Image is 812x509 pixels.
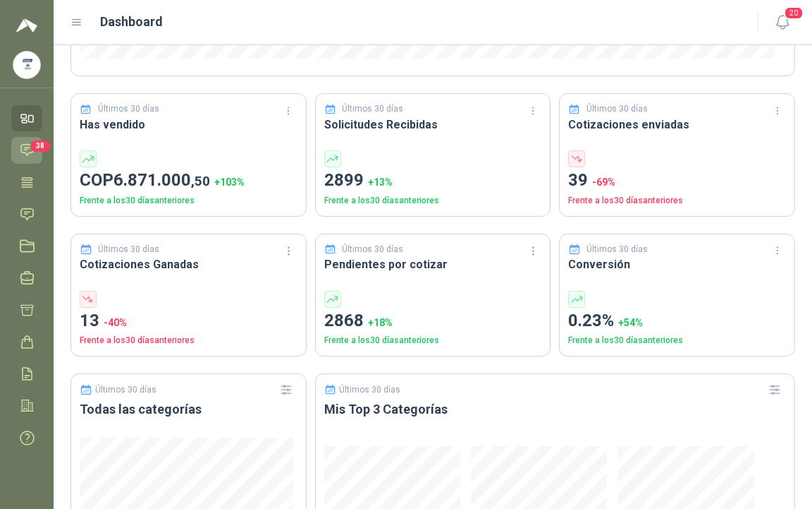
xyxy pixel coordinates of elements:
a: 38 [11,137,42,163]
p: Frente a los 30 días anteriores [324,334,542,347]
span: + 18 % [368,317,393,328]
h3: Pendientes por cotizar [324,256,542,273]
p: 0.23% [568,308,786,335]
img: Company Logo [13,52,40,78]
p: Últimos 30 días [98,102,159,116]
p: 2868 [324,308,542,335]
span: -40 % [104,317,127,328]
p: Frente a los 30 días anteriores [568,194,786,208]
button: 20 [770,10,795,35]
span: + 13 % [368,176,393,188]
p: 2899 [324,167,542,194]
p: Frente a los 30 días anteriores [80,194,297,208]
img: Logo peakr [16,17,37,34]
span: -69 % [592,176,615,188]
h3: Todas las categorías [80,401,297,418]
span: ,50 [191,173,210,189]
span: + 54 % [618,317,643,328]
p: Últimos 30 días [342,243,403,256]
p: Últimos 30 días [95,385,156,395]
span: 38 [30,140,50,152]
p: Últimos 30 días [586,102,648,116]
h3: Has vendido [80,116,297,133]
h3: Cotizaciones Ganadas [80,256,297,273]
p: Frente a los 30 días anteriores [324,194,542,208]
p: Últimos 30 días [339,385,400,395]
p: COP [80,167,297,194]
h3: Solicitudes Recibidas [324,116,542,133]
p: Últimos 30 días [98,243,159,256]
p: 13 [80,308,297,335]
span: 6.871.000 [113,170,210,190]
h3: Mis Top 3 Categorías [324,401,786,418]
h3: Cotizaciones enviadas [568,116,786,133]
p: Últimos 30 días [586,243,648,256]
p: 39 [568,167,786,194]
h3: Conversión [568,256,786,273]
p: Últimos 30 días [342,102,403,116]
h1: Dashboard [100,12,163,32]
p: Frente a los 30 días anteriores [80,334,297,347]
p: Frente a los 30 días anteriores [568,334,786,347]
span: + 103 % [214,176,245,188]
span: 20 [784,6,804,20]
